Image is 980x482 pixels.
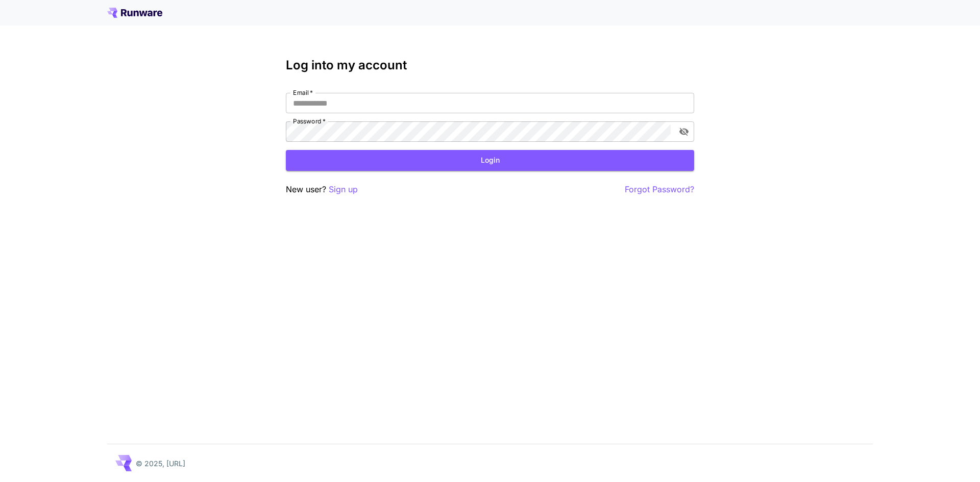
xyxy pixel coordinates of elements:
[286,58,694,72] h3: Log into my account
[286,183,358,196] p: New user?
[625,183,694,196] button: Forgot Password?
[293,117,326,125] label: Password
[293,88,313,97] label: Email
[329,183,358,196] button: Sign up
[675,122,693,141] button: toggle password visibility
[136,458,185,469] p: © 2025, [URL]
[286,150,694,171] button: Login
